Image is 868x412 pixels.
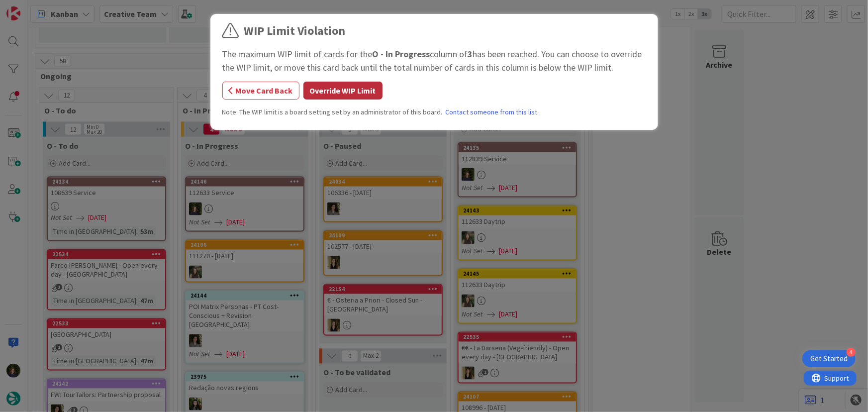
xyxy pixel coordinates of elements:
a: Contact someone from this list. [446,107,539,117]
span: Support [21,1,45,13]
button: Override WIP Limit [303,82,383,100]
div: 4 [847,348,856,357]
div: Open Get Started checklist, remaining modules: 4 [802,350,856,367]
button: Move Card Back [222,82,299,100]
div: Note: The WIP limit is a board setting set by an administrator of this board. [222,107,646,117]
div: The maximum WIP limit of cards for the column of has been reached. You can choose to override the... [222,47,646,74]
b: 3 [468,48,473,60]
div: Get Started [810,354,848,364]
div: WIP Limit Violation [244,22,346,40]
b: O - In Progress [373,48,430,60]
